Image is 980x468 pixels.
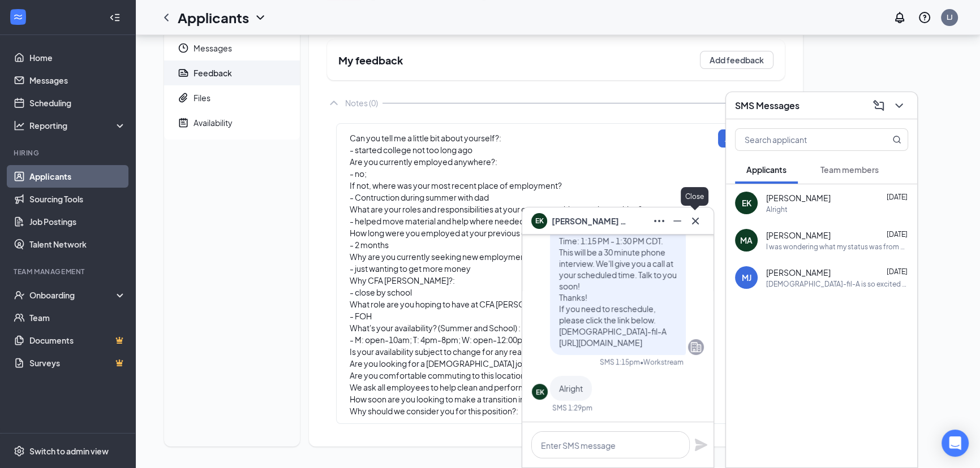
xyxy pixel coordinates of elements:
[947,12,953,22] div: LJ
[194,117,233,128] div: Availability
[178,8,249,27] h1: Applicants
[178,42,189,54] svg: Clock
[253,11,267,24] svg: ChevronDown
[327,96,341,110] svg: ChevronUp
[742,272,751,283] div: MJ
[14,148,124,158] div: Hiring
[350,204,642,214] span: What are your roles and responsibilities at your current position or prior position?
[350,358,534,369] span: Are you looking for a [DEMOGRAPHIC_DATA] job?:
[29,120,127,131] div: Reporting
[164,110,300,135] a: NoteActiveAvailability
[160,11,173,24] svg: ChevronLeft
[178,92,189,103] svg: Paperclip
[887,230,908,239] span: [DATE]
[29,69,126,92] a: Messages
[681,187,708,206] div: Close
[345,97,378,109] div: Notes (0)
[870,97,888,115] button: ComposeMessage
[29,445,109,457] div: Switch to admin view
[350,263,471,274] span: - just wanting to get more money
[12,11,24,23] svg: WorkstreamLogo
[559,383,583,393] span: Alright
[350,323,521,333] span: What's your availability? (Summer and School) :
[559,134,677,348] span: Hi [PERSON_NAME], this is a friendly reminder. Your meeting with [DEMOGRAPHIC_DATA]-fil-A for Bac...
[350,394,592,404] span: How soon are you looking to make a transition into a new position?:
[350,299,566,309] span: What role are you hoping to have at CFA [PERSON_NAME]?:
[14,120,25,131] svg: Analysis
[350,275,455,285] span: Why CFA [PERSON_NAME]?:
[887,267,908,276] span: [DATE]
[350,382,694,392] span: We ask all employees to help clean and perform sanitary tasks. Are you comfortable with this?:
[178,117,189,128] svg: NoteActive
[350,168,367,179] span: - no;
[892,99,906,112] svg: ChevronDown
[942,430,969,457] div: Open Intercom Messenger
[892,135,901,144] svg: MagnifyingGlass
[29,352,126,374] a: SurveysCrown
[29,92,126,114] a: Scheduling
[893,11,906,24] svg: Notifications
[766,242,908,252] div: I was wondering what my status was from my interview?
[350,287,412,297] span: - close by school
[14,289,25,301] svg: UserCheck
[350,145,472,155] span: - started college not too long ago
[536,387,544,397] div: EK
[650,212,668,230] button: Ellipses
[14,445,25,457] svg: Settings
[686,212,704,230] button: Cross
[194,67,232,79] div: Feedback
[29,210,126,233] a: Job Postings
[766,279,908,289] div: [DEMOGRAPHIC_DATA]-fil-A is so excited for you to join our team! Do you know anyone else who migh...
[689,214,702,228] svg: Cross
[766,267,831,278] span: [PERSON_NAME]
[29,188,126,210] a: Sourcing Tools
[350,370,529,380] span: Are you comfortable commuting to this location?
[350,180,562,190] span: If not, where was your most recent place of employment?
[350,157,497,167] span: Are you currently employed anywhere?:
[552,215,631,227] span: [PERSON_NAME] Katele
[689,340,703,354] svg: Company
[109,12,121,23] svg: Collapse
[350,216,525,226] span: - helped move material and help where needed
[164,60,300,85] a: ReportFeedback
[694,438,708,452] svg: Plane
[640,357,684,367] span: • Workstream
[350,311,372,321] span: - FOH
[600,357,640,367] div: SMS 1:15pm
[350,228,577,238] span: How long were you employed at your previous or current job?:
[29,306,126,329] a: Team
[552,403,592,413] div: SMS 1:29pm
[194,92,210,103] div: Files
[668,212,686,230] button: Minimize
[766,229,831,241] span: [PERSON_NAME]
[350,192,489,202] span: - Contruction during summer with dad
[338,53,403,67] h2: My feedback
[887,193,908,201] span: [DATE]
[14,267,124,276] div: Team Management
[194,36,291,60] span: Messages
[29,46,126,69] a: Home
[766,205,788,214] div: Alright
[872,99,886,112] svg: ComposeMessage
[164,85,300,110] a: PaperclipFiles
[178,67,189,79] svg: Report
[652,214,666,228] svg: Ellipses
[350,335,646,345] span: - M: open-10am; T: 4pm-8pm; W: open-12:00pm; Th: 4pm-8pm; F: 1:30pm-7pm;
[735,99,800,112] h3: SMS Messages
[350,133,501,143] span: Can you tell me a little bit about yourself?:
[918,11,931,24] svg: QuestionInfo
[350,346,612,357] span: Is your availability subject to change for any reason? (optional question):
[742,197,751,209] div: EK
[29,329,126,352] a: DocumentsCrown
[700,51,773,69] button: Add feedback
[718,129,767,148] button: Add note
[670,214,684,228] svg: Minimize
[350,252,708,262] span: Why are you currently seeking new employment? What kinds of jobs have you been applying for?:
[29,233,126,255] a: Talent Network
[29,289,117,301] div: Onboarding
[350,240,389,250] span: - 2 months
[350,406,518,416] span: Why should we consider you for this position?:
[164,36,300,60] a: ClockMessages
